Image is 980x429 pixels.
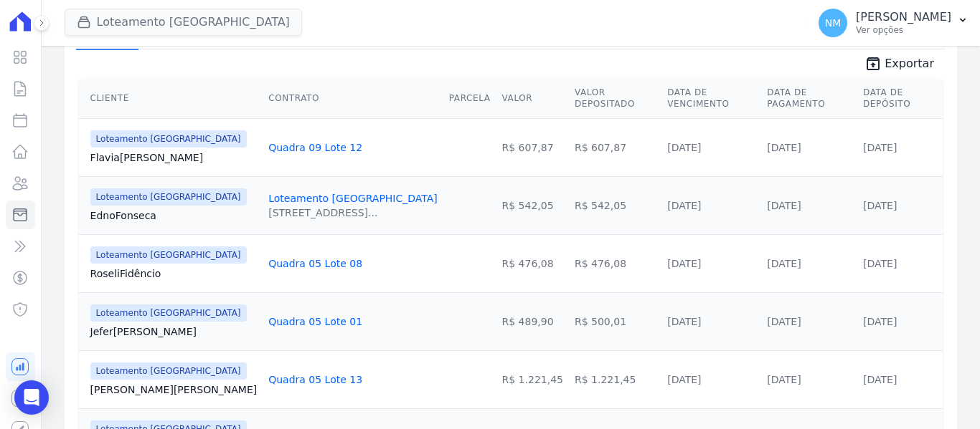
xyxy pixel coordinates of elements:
[569,234,661,292] td: R$ 476,08
[443,78,496,119] th: Parcela
[268,193,438,204] a: Loteamento [GEOGRAPHIC_DATA]
[90,266,258,281] a: RoseliFidêncio
[863,374,897,385] a: [DATE]
[667,200,701,211] a: [DATE]
[90,208,258,223] a: EdnoFonseca
[667,258,701,269] a: [DATE]
[268,142,362,153] a: Quadra 09 Lote 12
[268,316,362,327] a: Quadra 05 Lote 01
[767,374,801,385] a: [DATE]
[90,150,258,165] a: Flavia[PERSON_NAME]
[667,142,701,153] a: [DATE]
[496,118,569,176] td: R$ 607,87
[767,316,801,327] a: [DATE]
[667,316,701,327] a: [DATE]
[807,3,980,43] button: NM [PERSON_NAME] Ver opções
[496,350,569,408] td: R$ 1.221,45
[268,206,438,220] div: [STREET_ADDRESS]...
[825,18,842,28] span: NM
[79,78,263,119] th: Cliente
[14,380,49,415] div: Open Intercom Messenger
[569,78,661,119] th: Valor Depositado
[767,200,801,211] a: [DATE]
[496,292,569,350] td: R$ 489,90
[863,200,897,211] a: [DATE]
[667,374,701,385] a: [DATE]
[767,258,801,269] a: [DATE]
[569,292,661,350] td: R$ 500,01
[496,234,569,292] td: R$ 476,08
[767,142,801,153] a: [DATE]
[90,362,247,380] span: Loteamento [GEOGRAPHIC_DATA]
[761,78,857,119] th: Data de Pagamento
[863,258,897,269] a: [DATE]
[263,78,443,119] th: Contrato
[856,24,951,36] p: Ver opções
[863,316,897,327] a: [DATE]
[569,350,661,408] td: R$ 1.221,45
[90,246,247,264] span: Loteamento [GEOGRAPHIC_DATA]
[569,176,661,234] td: R$ 542,05
[864,55,882,72] i: unarchive
[90,304,247,322] span: Loteamento [GEOGRAPHIC_DATA]
[90,324,258,339] a: Jefer[PERSON_NAME]
[90,188,247,206] span: Loteamento [GEOGRAPHIC_DATA]
[90,382,258,397] a: [PERSON_NAME][PERSON_NAME]
[268,374,362,385] a: Quadra 05 Lote 13
[856,10,951,24] p: [PERSON_NAME]
[90,130,247,148] span: Loteamento [GEOGRAPHIC_DATA]
[857,78,943,119] th: Data de Depósito
[569,118,661,176] td: R$ 607,87
[661,78,761,119] th: Data de Vencimento
[853,55,946,75] a: unarchive Exportar
[863,142,897,153] a: [DATE]
[496,78,569,119] th: Valor
[496,176,569,234] td: R$ 542,05
[885,55,934,72] span: Exportar
[65,9,302,36] button: Loteamento [GEOGRAPHIC_DATA]
[268,258,362,269] a: Quadra 05 Lote 08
